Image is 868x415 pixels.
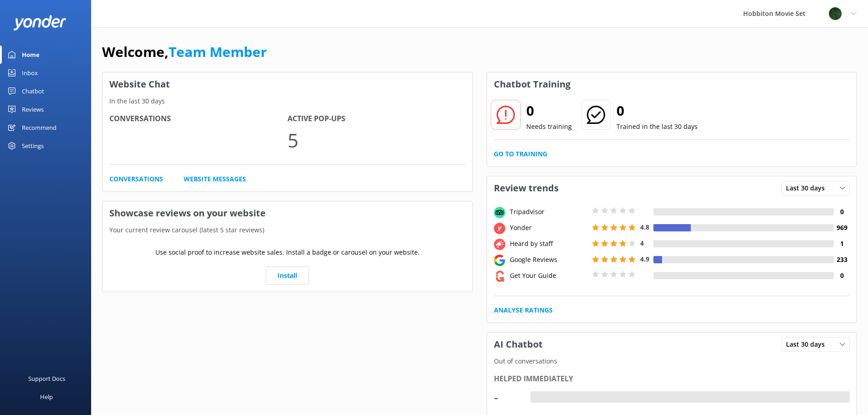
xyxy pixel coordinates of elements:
[494,149,547,159] a: Go to Training
[487,72,577,96] h3: Chatbot Training
[834,239,850,249] h4: 1
[834,207,850,217] h4: 0
[494,386,521,408] div: -
[22,46,40,64] div: Home
[640,255,649,263] span: 4.9
[103,201,473,225] h3: Showcase reviews on your website
[22,82,44,100] div: Chatbot
[14,15,66,30] img: yonder-white-logo.png
[508,223,590,233] div: Yonder
[288,113,466,125] h4: Active Pop-ups
[155,247,420,257] p: Use social proof to increase website sales. Install a badge or carousel on your website.
[102,41,267,63] h1: Welcome,
[786,183,830,193] span: Last 30 days
[526,122,572,132] p: Needs training
[530,391,537,403] div: -
[103,96,473,106] p: In the last 30 days
[288,125,466,155] p: 5
[834,271,850,281] h4: 0
[28,369,65,388] div: Support Docs
[487,176,565,200] h3: Review trends
[508,255,590,265] div: Google Reviews
[40,388,53,406] div: Help
[616,122,698,132] p: Trained in the last 30 days
[169,42,267,61] a: Team Member
[526,100,572,122] h2: 0
[834,223,850,233] h4: 969
[487,333,550,356] h3: AI Chatbot
[109,113,288,125] h4: Conversations
[616,100,698,122] h2: 0
[103,225,473,235] p: Your current review carousel (latest 5 star reviews)
[640,223,649,231] span: 4.8
[22,100,44,118] div: Reviews
[786,339,830,349] span: Last 30 days
[834,255,850,265] h4: 233
[487,356,857,366] p: Out of conversations
[22,137,44,155] div: Settings
[22,64,38,82] div: Inbox
[109,174,163,184] a: Conversations
[103,72,473,96] h3: Website Chat
[508,271,590,281] div: Get Your Guide
[22,118,56,137] div: Recommend
[508,207,590,217] div: Tripadvisor
[494,305,553,315] a: Analyse Ratings
[184,174,246,184] a: Website Messages
[266,266,309,285] a: Install
[828,7,842,20] img: 34-1625720359.png
[640,239,644,247] span: 4
[508,239,590,249] div: Heard by staff
[494,373,850,385] div: Helped immediately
